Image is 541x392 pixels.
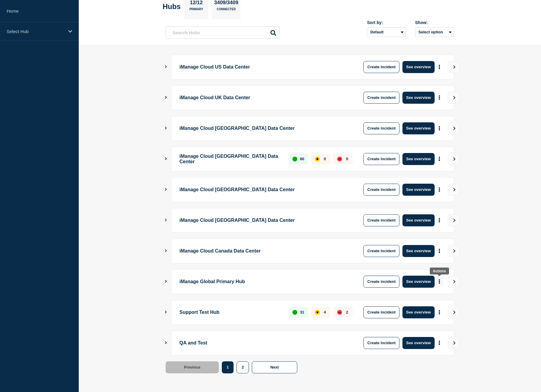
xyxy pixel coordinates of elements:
p: iManage Cloud [GEOGRAPHIC_DATA] Data Center [179,214,346,226]
button: More actions [436,276,443,287]
p: 60 [300,157,304,161]
p: Support Test Hub [179,306,282,318]
button: More actions [436,92,443,103]
button: Create incident [363,245,399,257]
button: Create incident [363,153,399,165]
div: up [292,310,297,315]
button: Create incident [363,214,399,226]
button: See overview [402,153,434,165]
button: Show Connected Hubs [164,187,167,192]
button: Create incident [363,61,399,73]
button: View [448,122,460,134]
div: Show: [415,20,454,25]
button: Next [252,361,297,373]
button: More actions [436,61,443,72]
button: More actions [436,123,443,134]
button: Create incident [363,184,399,196]
button: See overview [402,337,434,349]
p: 4 [324,310,326,314]
p: 0 [346,157,348,161]
p: 0 [324,157,326,161]
button: View [448,184,460,196]
div: affected [315,157,320,161]
button: More actions [436,215,443,226]
button: Show Connected Hubs [164,249,167,253]
button: More actions [436,337,443,348]
p: iManage Cloud UK Data Center [179,92,346,104]
div: Sort by: [367,20,406,25]
button: Create incident [363,122,399,134]
button: See overview [402,214,434,226]
button: 2 [237,361,249,373]
p: iManage Cloud [GEOGRAPHIC_DATA] Data Center [179,153,282,165]
button: View [448,245,460,257]
button: See overview [402,61,434,73]
button: View [448,337,460,349]
button: View [448,306,460,318]
button: Show Connected Hubs [164,310,167,314]
div: affected [315,310,320,315]
button: See overview [402,276,434,288]
button: Show Connected Hubs [164,65,167,69]
button: See overview [402,92,434,104]
p: iManage Cloud [GEOGRAPHIC_DATA] Data Center [179,184,346,196]
button: Create incident [363,337,399,349]
input: Search Hubs [166,26,280,39]
button: More actions [436,307,443,318]
p: iManage Cloud US Data Center [179,61,346,73]
button: See overview [402,306,434,318]
div: up [292,157,297,161]
p: iManage Cloud Canada Data Center [179,245,346,257]
span: Previous [184,365,200,369]
span: Next [270,365,279,369]
button: Show Connected Hubs [164,279,167,284]
button: Show Connected Hubs [164,218,167,222]
button: Show Connected Hubs [164,95,167,100]
button: View [448,276,460,288]
button: Create incident [363,276,399,288]
button: Create incident [363,306,399,318]
p: Connected [217,8,236,14]
p: iManage Global Primary Hub [179,276,346,288]
button: Select option [415,27,454,37]
button: Previous [166,361,219,373]
select: Sort by [367,27,406,37]
div: down [337,157,342,161]
button: More actions [436,184,443,195]
h2: Hubs [163,2,181,11]
p: iManage Cloud [GEOGRAPHIC_DATA] Data Center [179,122,346,134]
button: View [448,92,460,104]
button: More actions [436,245,443,256]
p: 31 [300,310,304,314]
button: Show Connected Hubs [164,157,167,161]
p: Select Hub [7,29,64,34]
button: See overview [402,122,434,134]
p: Primary [189,8,203,14]
button: View [448,61,460,73]
button: More actions [436,153,443,164]
button: Create incident [363,92,399,104]
p: 2 [346,310,348,314]
button: See overview [402,184,434,196]
div: Actions [433,269,446,273]
button: See overview [402,245,434,257]
button: Show Connected Hubs [164,126,167,130]
p: QA and Test [179,337,346,349]
button: 1 [222,361,234,373]
div: down [337,310,342,315]
button: View [448,153,460,165]
button: View [448,214,460,226]
button: Show Connected Hubs [164,341,167,345]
